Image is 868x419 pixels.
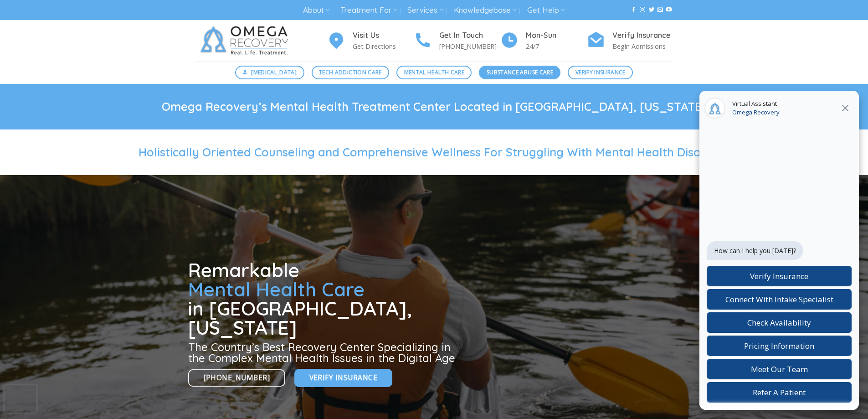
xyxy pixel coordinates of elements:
img: Omega Recovery [195,20,298,61]
p: Get Directions [353,41,414,52]
a: Get Help [527,2,565,19]
span: Mental Health Care [404,68,464,77]
a: Follow on YouTube [666,7,672,13]
h4: Visit Us [353,30,414,41]
a: Verify Insurance [568,66,633,79]
a: Mental Health Care [396,66,472,79]
a: Follow on Twitter [649,7,654,13]
a: Follow on Facebook [631,7,637,13]
a: Services [407,2,443,19]
p: [PHONE_NUMBER] [439,41,500,52]
a: Get In Touch [PHONE_NUMBER] [414,30,500,52]
p: Begin Admissions [612,41,673,52]
a: Tech Addiction Care [312,66,390,79]
span: [PHONE_NUMBER] [204,372,270,383]
span: Mental Health Care [188,277,365,301]
span: Substance Abuse Care [487,68,553,77]
span: Verify Insurance [309,372,377,383]
a: Substance Abuse Care [479,66,560,79]
h3: The Country’s Best Recovery Center Specializing in the Complex Mental Health Issues in the Digita... [188,341,459,363]
span: Tech Addiction Care [319,68,382,77]
h4: Mon-Sun [526,30,587,41]
a: Verify Insurance Begin Admissions [587,30,673,52]
a: About [303,2,330,19]
a: [MEDICAL_DATA] [235,66,304,79]
h4: Get In Touch [439,30,500,41]
a: Send us an email [657,7,663,13]
h4: Verify Insurance [612,30,673,41]
a: Knowledgebase [454,2,517,19]
span: Verify Insurance [575,68,626,77]
a: Verify Insurance [294,369,392,387]
h1: Remarkable in [GEOGRAPHIC_DATA], [US_STATE] [188,261,459,337]
a: [PHONE_NUMBER] [188,369,286,387]
a: Follow on Instagram [640,7,645,13]
p: 24/7 [526,41,587,52]
span: [MEDICAL_DATA] [251,68,297,77]
a: Treatment For [340,2,397,19]
iframe: reCAPTCHA [5,385,36,413]
a: Visit Us Get Directions [327,30,414,52]
span: Holistically Oriented Counseling and Comprehensive Wellness For Struggling With Mental Health Dis... [139,145,730,159]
